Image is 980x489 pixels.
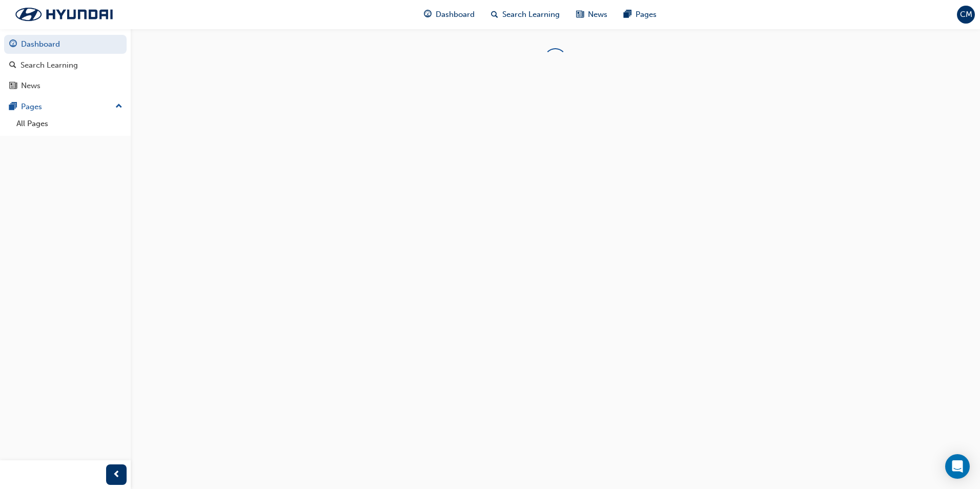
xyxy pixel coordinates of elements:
[624,8,631,21] span: pages-icon
[9,61,16,70] span: search-icon
[568,4,616,25] a: news-iconNews
[588,9,607,21] span: News
[576,8,584,21] span: news-icon
[4,33,127,97] button: DashboardSearch LearningNews
[5,4,123,25] img: Trak
[960,9,972,21] span: CM
[4,35,127,54] a: Dashboard
[616,4,665,25] a: pages-iconPages
[436,9,475,21] span: Dashboard
[957,6,975,24] button: CM
[113,468,120,481] span: prev-icon
[21,80,40,92] div: News
[9,81,17,91] span: news-icon
[636,9,657,21] span: Pages
[21,101,42,113] div: Pages
[12,116,127,132] a: All Pages
[416,4,483,25] a: guage-iconDashboard
[483,4,568,25] a: search-iconSearch Learning
[424,8,432,21] span: guage-icon
[9,103,17,112] span: pages-icon
[9,40,17,49] span: guage-icon
[945,454,970,479] div: Open Intercom Messenger
[4,56,127,75] a: Search Learning
[21,59,78,71] div: Search Learning
[115,100,122,113] span: up-icon
[502,9,560,21] span: Search Learning
[4,97,127,116] button: Pages
[4,76,127,95] a: News
[491,8,498,21] span: search-icon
